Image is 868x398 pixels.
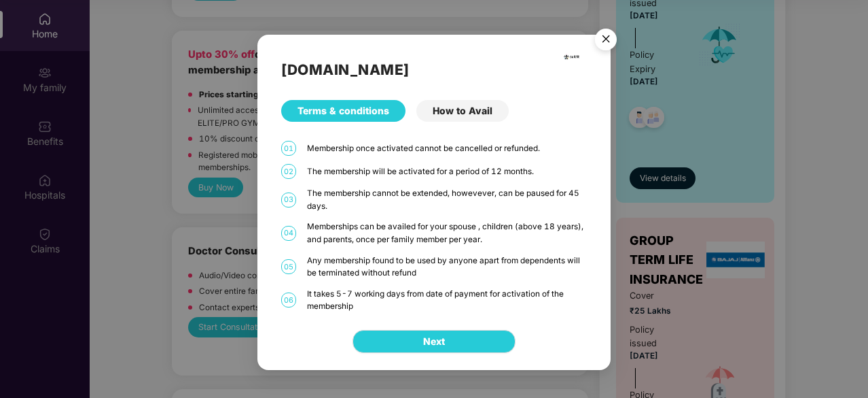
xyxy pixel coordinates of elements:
[281,293,296,308] span: 06
[307,165,587,178] div: The membership will be activated for a period of 12 months.
[281,226,296,241] span: 04
[307,254,587,280] div: Any membership found to be used by anyone apart from dependents will be terminated without refund
[307,220,587,246] div: Memberships can be availed for your spouse , children (above 18 years), and parents, once per fam...
[563,48,580,65] img: cult.png
[281,193,296,208] span: 03
[281,259,296,274] span: 05
[587,22,625,61] img: svg+xml;base64,PHN2ZyB4bWxucz0iaHR0cDovL3d3dy53My5vcmcvMjAwMC9zdmciIHdpZHRoPSI1NiIgaGVpZ2h0PSI1Ni...
[281,100,405,122] div: Terms & conditions
[281,141,296,156] span: 01
[281,59,587,81] h2: [DOMAIN_NAME]
[587,22,623,59] button: Close
[423,334,445,349] span: Next
[352,330,516,353] button: Next
[281,164,296,179] span: 02
[307,142,587,155] div: Membership once activated cannot be cancelled or refunded.
[307,187,587,212] div: The membership cannot be extended, howevever, can be paused for 45 days.
[307,288,587,313] div: It takes 5-7 working days from date of payment for activation of the membership
[416,100,509,122] div: How to Avail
